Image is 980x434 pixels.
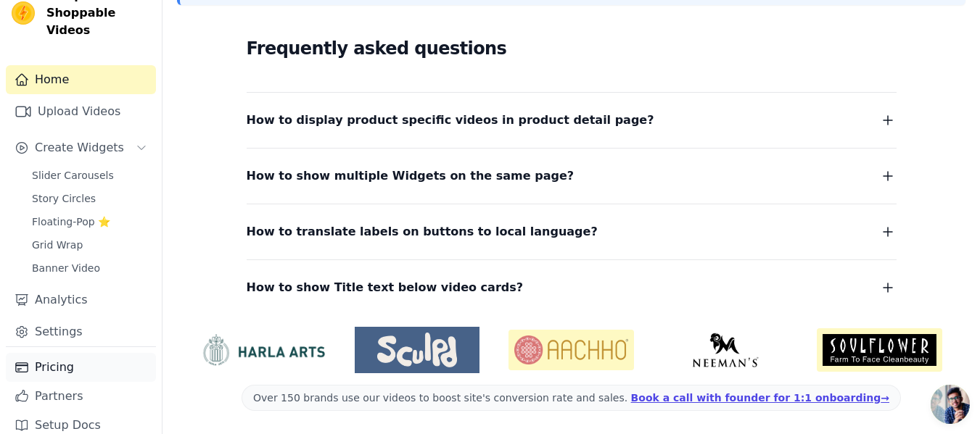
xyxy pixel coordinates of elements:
h2: Frequently asked questions [247,34,897,63]
span: How to show multiple Widgets on the same page? [247,166,575,186]
a: Partners [6,382,156,411]
span: How to translate labels on buttons to local language? [247,222,598,242]
span: Banner Video [32,261,100,275]
a: Slider Carousels [23,165,156,185]
button: Create Widgets [6,133,156,162]
span: Story Circles [32,191,96,206]
button: How to show multiple Widgets on the same page? [247,166,897,186]
img: Neeman's [663,333,788,367]
img: HarlaArts [200,333,326,367]
a: Book a call with founder for 1:1 onboarding [631,392,889,404]
button: How to translate labels on buttons to local language? [247,222,897,242]
span: Create Widgets [35,139,124,157]
span: Slider Carousels [32,168,114,183]
span: Grid Wrap [32,238,83,252]
span: How to show Title text below video cards? [247,277,524,298]
a: Settings [6,317,156,346]
button: How to show Title text below video cards? [247,277,897,298]
a: Upload Videos [6,97,156,126]
button: How to display product specific videos in product detail page? [247,110,897,130]
img: Soulflower [817,328,942,371]
span: How to display product specific videos in product detail page? [247,110,654,130]
a: Pricing [6,353,156,382]
a: Story Circles [23,188,156,209]
img: Vizup [12,1,35,25]
a: Grid Wrap [23,235,156,255]
a: Open chat [931,385,970,424]
img: Sculpd US [355,333,480,367]
img: Aachho [508,330,634,370]
span: Floating-Pop ⭐ [32,214,110,229]
a: Banner Video [23,258,156,278]
a: Floating-Pop ⭐ [23,212,156,232]
a: Home [6,65,156,94]
a: Analytics [6,285,156,314]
